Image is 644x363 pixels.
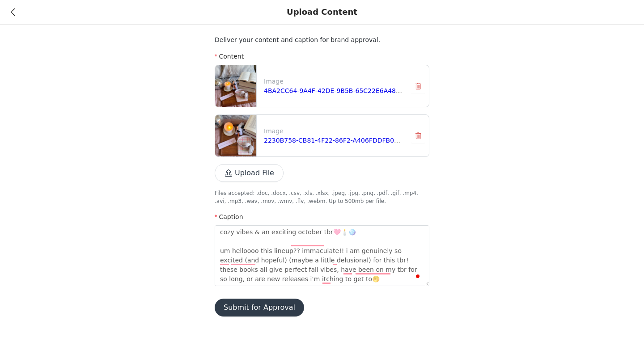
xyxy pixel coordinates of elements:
[215,189,429,205] p: Files accepted: .doc, .docx, .csv, .xls, .xlsx, .jpeg, .jpg, .png, .pdf, .gif, .mp4, .avi, .mp3, ...
[264,127,404,136] p: Image
[215,213,243,220] label: Caption
[215,35,429,45] p: Deliver your content and caption for brand approval.
[215,115,256,156] img: file
[287,7,357,17] div: Upload Content
[215,164,284,182] button: Upload File
[215,53,244,60] label: Content
[264,137,418,144] a: 2230B758-CB81-4F22-86F2-A406FDDFB004.jpeg
[264,87,419,94] a: 4BA2CC64-9A4F-42DE-9B5B-65C22E6A4898.jpeg
[264,77,404,86] p: Image
[215,65,256,107] img: file
[215,299,304,317] button: Submit for Approval
[215,170,284,177] span: Upload File
[215,225,429,286] textarea: To enrich screen reader interactions, please activate Accessibility in Grammarly extension settings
